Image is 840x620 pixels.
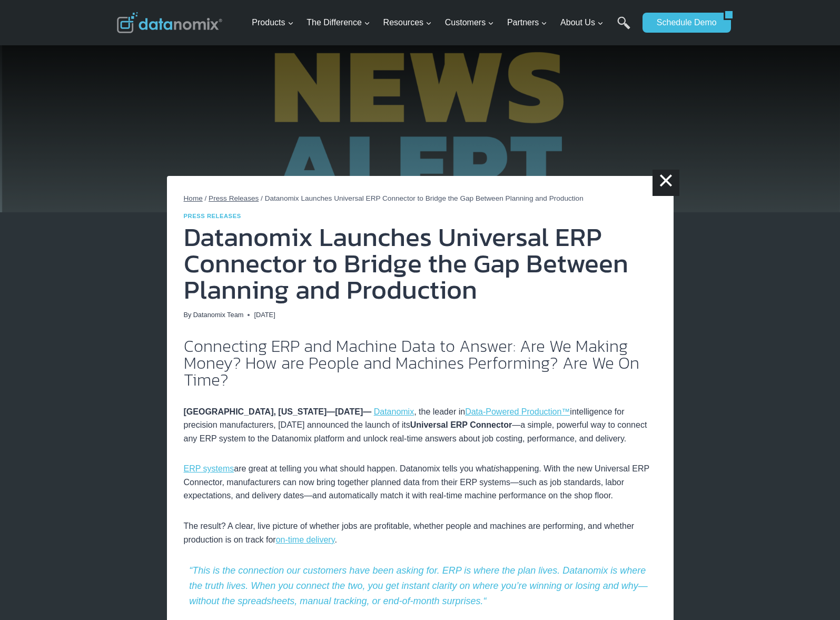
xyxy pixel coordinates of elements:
[184,224,657,303] h1: Datanomix Launches Universal ERP Connector to Bridge the Gap Between Planning and Production
[189,565,647,606] em: This is the connection our customers have been asking for. ERP is where the plan lives. Datanomix...
[560,16,604,29] span: About Us
[276,535,335,544] a: on-time delivery
[117,12,222,33] img: Datanomix
[265,194,584,202] span: Datanomix Launches Universal ERP Connector to Bridge the Gap Between Planning and Production
[193,311,244,319] a: Datanomix Team
[383,16,432,29] span: Resources
[465,407,570,416] a: Data-Powered Production™
[643,13,724,33] a: Schedule Demo
[493,464,500,473] em: is
[205,194,207,202] span: /
[184,464,234,473] a: ERP systems
[248,6,637,40] nav: Primary Navigation
[184,193,657,204] nav: Breadcrumbs
[189,565,647,606] em: “ “
[254,310,275,320] time: [DATE]
[653,170,679,196] a: ×
[507,16,547,29] span: Partners
[184,213,241,219] a: Press Releases
[410,420,512,429] strong: Universal ERP Connector
[252,16,293,29] span: Products
[184,519,657,546] p: The result? A clear, live picture of whether jobs are profitable, whether people and machines are...
[184,338,657,388] h2: Connecting ERP and Machine Data to Answer: Are We Making Money? How are People and Machines Perfo...
[445,16,494,29] span: Customers
[261,194,263,202] span: /
[184,194,203,202] a: Home
[184,407,372,416] strong: [GEOGRAPHIC_DATA], [US_STATE]—[DATE]—
[374,407,414,416] a: Datanomix
[184,462,657,503] p: are great at telling you what should happen. Datanomix tells you what happening. With the new Uni...
[184,405,657,446] p: , the leader in intelligence for precision manufacturers, [DATE] announced the launch of its —a s...
[617,16,630,40] a: Search
[307,16,370,29] span: The Difference
[184,310,192,320] span: By
[209,194,259,202] a: Press Releases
